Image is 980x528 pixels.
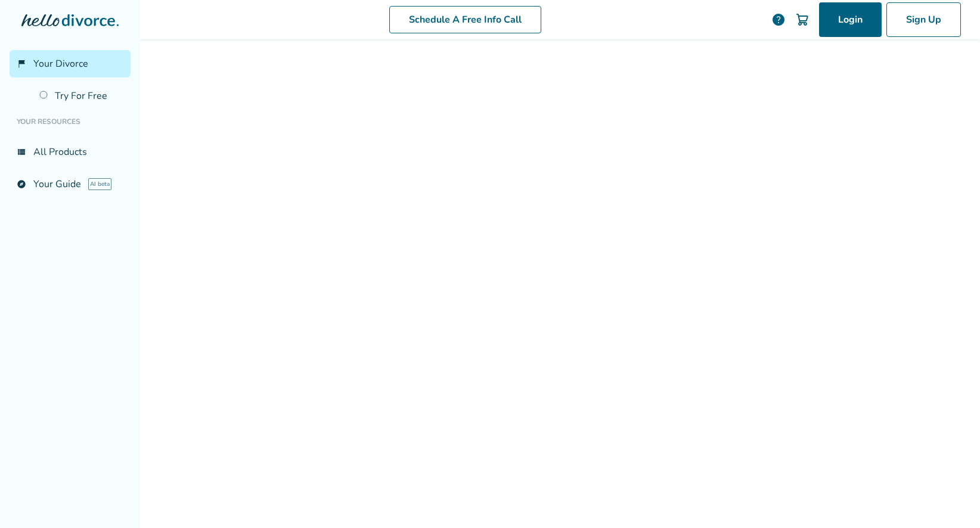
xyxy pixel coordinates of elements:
li: Your Resources [10,110,131,133]
img: Cart [795,13,810,27]
a: exploreYour GuideAI beta [10,170,131,198]
span: AI beta [88,178,111,190]
a: Schedule A Free Info Call [389,6,541,33]
a: Login [819,2,882,37]
span: flag_2 [17,59,26,69]
span: view_list [17,147,26,157]
a: Sign Up [886,2,961,37]
a: Try For Free [32,82,131,110]
a: flag_2Your Divorce [10,50,131,77]
span: explore [17,179,26,189]
a: help [771,13,786,27]
a: view_listAll Products [10,138,131,166]
span: Your Divorce [33,57,88,70]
